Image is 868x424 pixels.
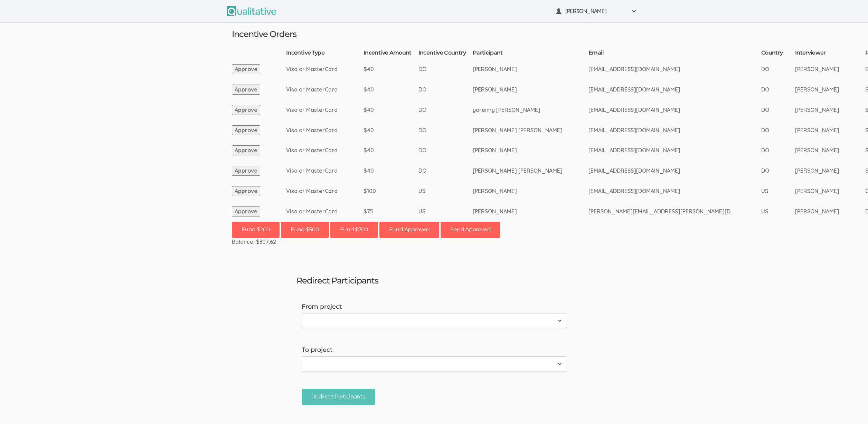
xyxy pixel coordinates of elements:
[232,64,260,74] button: Approve
[761,49,795,59] th: Country
[795,201,865,222] td: [PERSON_NAME]
[286,59,364,79] td: Visa or MasterCard
[302,346,566,355] label: To project
[418,181,473,201] td: US
[286,201,364,222] td: Visa or MasterCard
[795,120,865,141] td: [PERSON_NAME]
[795,49,865,59] th: Interviewer
[286,100,364,120] td: Visa or MasterCard
[302,389,375,405] input: Redirect Participants
[795,100,865,120] td: [PERSON_NAME]
[473,201,588,222] td: [PERSON_NAME]
[761,120,795,141] td: DO
[761,100,795,120] td: DO
[588,140,761,161] td: [EMAIL_ADDRESS][DOMAIN_NAME]
[473,100,588,120] td: yoreimy [PERSON_NAME]
[418,59,473,79] td: DO
[588,79,761,100] td: [EMAIL_ADDRESS][DOMAIN_NAME]
[232,186,260,196] button: Approve
[418,120,473,141] td: DO
[232,105,260,115] button: Approve
[232,206,260,216] button: Approve
[588,181,761,201] td: [EMAIL_ADDRESS][DOMAIN_NAME]
[364,161,418,181] td: $40
[232,30,636,39] h3: Incentive Orders
[565,7,628,15] span: [PERSON_NAME]
[473,79,588,100] td: [PERSON_NAME]
[227,6,276,16] img: Qualitative
[418,79,473,100] td: DO
[473,120,588,141] td: [PERSON_NAME] [PERSON_NAME]
[364,59,418,79] td: $40
[588,100,761,120] td: [EMAIL_ADDRESS][DOMAIN_NAME]
[795,161,865,181] td: [PERSON_NAME]
[379,222,440,238] button: Fund Approved
[302,302,566,311] label: From project
[418,140,473,161] td: DO
[232,145,260,155] button: Approve
[418,161,473,181] td: DO
[588,59,761,79] td: [EMAIL_ADDRESS][DOMAIN_NAME]
[330,222,378,238] button: Fund $700
[795,181,865,201] td: [PERSON_NAME]
[761,79,795,100] td: DO
[473,181,588,201] td: [PERSON_NAME]
[286,49,364,59] th: Incentive Type
[232,222,280,238] button: Fund $200
[473,59,588,79] td: [PERSON_NAME]
[441,222,500,238] button: Send Approved
[473,161,588,181] td: [PERSON_NAME] [PERSON_NAME]
[761,140,795,161] td: DO
[418,201,473,222] td: US
[473,49,588,59] th: Participant
[364,79,418,100] td: $40
[364,181,418,201] td: $100
[473,140,588,161] td: [PERSON_NAME]
[833,391,868,424] iframe: Chat Widget
[588,120,761,141] td: [EMAIL_ADDRESS][DOMAIN_NAME]
[761,201,795,222] td: US
[418,49,473,59] th: Incentive Country
[795,79,865,100] td: [PERSON_NAME]
[761,181,795,201] td: US
[296,276,572,285] h3: Redirect Participants
[286,120,364,141] td: Visa or MasterCard
[551,3,641,19] button: [PERSON_NAME]
[364,49,418,59] th: Incentive Amount
[232,125,260,135] button: Approve
[286,140,364,161] td: Visa or MasterCard
[286,79,364,100] td: Visa or MasterCard
[588,161,761,181] td: [EMAIL_ADDRESS][DOMAIN_NAME]
[286,161,364,181] td: Visa or MasterCard
[364,140,418,161] td: $40
[364,201,418,222] td: $75
[281,222,329,238] button: Fund $500
[418,100,473,120] td: DO
[588,201,761,222] td: [PERSON_NAME][EMAIL_ADDRESS][PERSON_NAME][DOMAIN_NAME]
[761,59,795,79] td: DO
[364,100,418,120] td: $40
[795,59,865,79] td: [PERSON_NAME]
[364,120,418,141] td: $40
[232,166,260,176] button: Approve
[232,85,260,95] button: Approve
[286,181,364,201] td: Visa or MasterCard
[588,49,761,59] th: Email
[761,161,795,181] td: DO
[795,140,865,161] td: [PERSON_NAME]
[232,238,636,246] div: Balance: $307.62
